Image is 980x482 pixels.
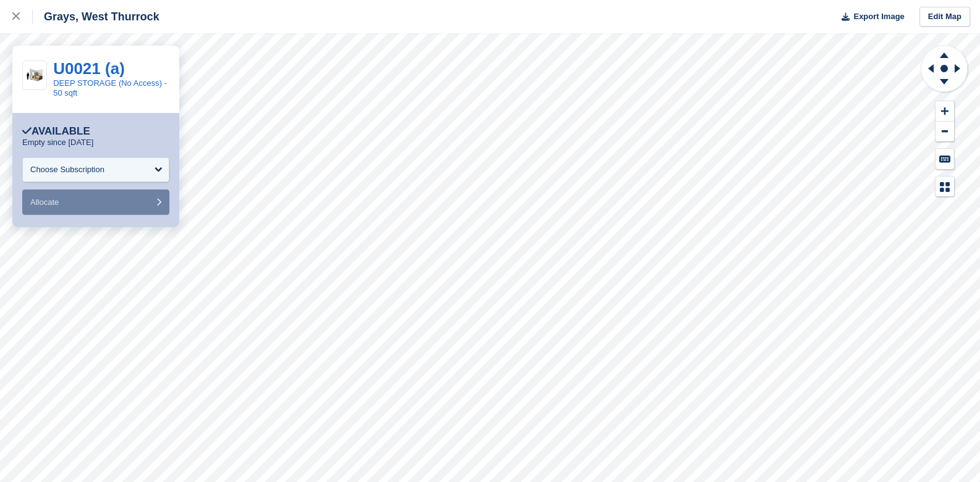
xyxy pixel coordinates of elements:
div: Available [22,125,90,138]
button: Zoom Out [936,122,954,142]
a: U0021 (a) [53,59,125,78]
button: Zoom In [936,101,954,122]
a: Edit Map [919,7,970,27]
span: Export Image [853,10,904,23]
div: Choose Subscription [30,164,104,176]
button: Map Legend [936,177,954,197]
button: Keyboard Shortcuts [936,149,954,169]
button: Allocate [22,189,169,215]
a: DEEP STORAGE (No Access) - 50 sqft [53,78,167,98]
img: 50-sqft-unit.jpg [23,67,46,85]
span: Allocate [30,197,59,207]
p: Empty since [DATE] [22,138,93,148]
div: Grays, West Thurrock [33,9,159,24]
button: Export Image [834,7,905,27]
